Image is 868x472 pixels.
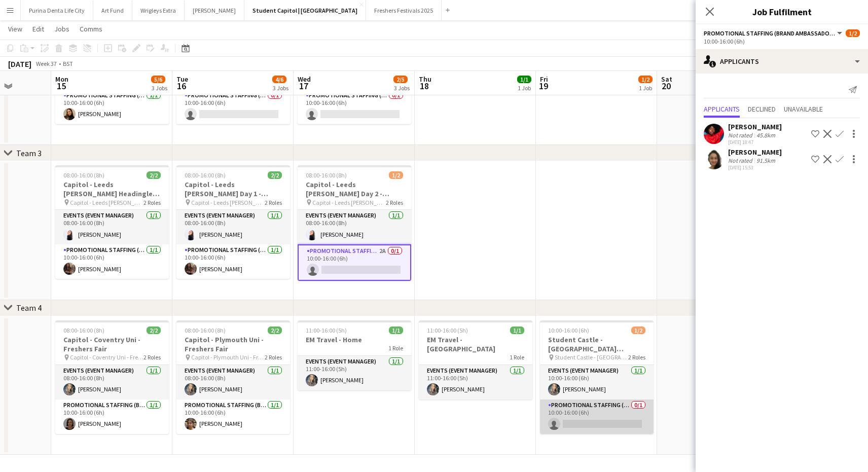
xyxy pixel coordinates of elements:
[417,80,431,92] span: 18
[176,335,290,353] h3: Capitol - Plymouth Uni - Freshers Fair
[176,75,188,84] span: Tue
[306,326,347,334] span: 11:00-16:00 (5h)
[143,199,161,206] span: 2 Roles
[639,84,652,92] div: 1 Job
[176,320,290,434] app-job-card: 08:00-16:00 (8h)2/2Capitol - Plymouth Uni - Freshers Fair Capitol - Plymouth Uni - Freshers Fair2...
[55,244,169,279] app-card-role: Promotional Staffing (Brand Ambassadors)1/110:00-16:00 (6h)[PERSON_NAME]
[754,157,777,164] div: 91.5km
[540,75,548,84] span: Fri
[54,24,69,33] span: Jobs
[176,400,290,434] app-card-role: Promotional Staffing (Brand Ambassadors)1/110:00-16:00 (6h)[PERSON_NAME]
[540,400,654,434] app-card-role: Promotional Staffing (Brand Ambassadors)0/110:00-16:00 (6h)
[268,171,282,179] span: 2/2
[185,1,244,20] button: [PERSON_NAME]
[518,84,531,92] div: 1 Job
[540,365,654,400] app-card-role: Events (Event Manager)1/110:00-16:00 (6h)[PERSON_NAME]
[298,244,411,281] app-card-role: Promotional Staffing (Brand Ambassadors)2A0/110:00-16:00 (6h)
[55,400,169,434] app-card-role: Promotional Staffing (Brand Ambassadors)1/110:00-16:00 (6h)[PERSON_NAME]
[728,148,782,157] div: [PERSON_NAME]
[419,75,431,84] span: Thu
[419,320,532,400] div: 11:00-16:00 (5h)1/1EM Travel - [GEOGRAPHIC_DATA]1 RoleEvents (Event Manager)1/111:00-16:00 (5h)[P...
[185,171,226,179] span: 08:00-16:00 (8h)
[510,353,524,361] span: 1 Role
[143,353,161,361] span: 2 Roles
[555,353,628,361] span: Student Castle - [GEOGRAPHIC_DATA] Brookes Uni - Street Team
[389,171,403,179] span: 1/2
[298,165,411,281] app-job-card: 08:00-16:00 (8h)1/2Capitol - Leeds [PERSON_NAME] Day 2 - Freshers Fair Capitol - Leeds [PERSON_NA...
[268,326,282,334] span: 2/2
[704,29,844,37] button: Promotional Staffing (Brand Ambassadors)
[728,157,754,164] div: Not rated
[55,165,169,279] app-job-card: 08:00-16:00 (8h)2/2Capitol - Leeds [PERSON_NAME] Headingley - Freshers Fair Capitol - Leeds [PERS...
[191,199,265,206] span: Capitol - Leeds [PERSON_NAME] Day 1 - Freshers Fair
[63,171,104,179] span: 08:00-16:00 (8h)
[70,199,143,206] span: Capitol - Leeds [PERSON_NAME] Headingley - Freshers Fair
[272,76,286,83] span: 4/6
[696,5,868,18] h3: Job Fulfilment
[306,171,347,179] span: 08:00-16:00 (8h)
[298,335,411,344] h3: EM Travel - Home
[540,335,654,353] h3: Student Castle - [GEOGRAPHIC_DATA] Brookes Uni - Street Team
[273,84,288,92] div: 3 Jobs
[540,320,654,434] app-job-card: 10:00-16:00 (6h)1/2Student Castle - [GEOGRAPHIC_DATA] Brookes Uni - Street Team Student Castle - ...
[298,180,411,198] h3: Capitol - Leeds [PERSON_NAME] Day 2 - Freshers Fair
[50,22,74,35] a: Jobs
[631,326,645,334] span: 1/2
[728,164,782,171] div: [DATE] 15:53
[33,60,59,67] span: Week 37
[538,80,548,92] span: 19
[151,76,165,83] span: 5/6
[296,80,311,92] span: 17
[419,365,532,400] app-card-role: Events (Event Manager)1/111:00-16:00 (5h)[PERSON_NAME]
[638,76,653,83] span: 1/2
[147,171,161,179] span: 2/2
[393,76,408,83] span: 2/5
[298,320,411,390] app-job-card: 11:00-16:00 (5h)1/1EM Travel - Home1 RoleEvents (Event Manager)1/111:00-16:00 (5h)[PERSON_NAME]
[265,353,282,361] span: 2 Roles
[191,353,265,361] span: Capitol - Plymouth Uni - Freshers Fair
[394,84,410,92] div: 3 Jobs
[728,139,782,146] div: [DATE] 18:47
[132,1,185,20] button: Wrigleys Extra
[185,326,226,334] span: 08:00-16:00 (8h)
[784,105,823,113] span: Unavailable
[175,80,188,92] span: 16
[28,22,48,35] a: Edit
[70,353,143,361] span: Capitol - Coventry Uni - Freshers Fair
[55,320,169,434] app-job-card: 08:00-16:00 (8h)2/2Capitol - Coventry Uni - Freshers Fair Capitol - Coventry Uni - Freshers Fair2...
[517,76,531,83] span: 1/1
[660,80,672,92] span: 20
[93,1,132,20] button: Art Fund
[21,1,93,20] button: Purina Denta Life City
[176,90,290,124] app-card-role: Promotional Staffing (Brand Ambassadors)0/110:00-16:00 (6h)
[176,210,290,244] app-card-role: Events (Event Manager)1/108:00-16:00 (8h)[PERSON_NAME]
[748,105,776,113] span: Declined
[147,326,161,334] span: 2/2
[55,75,68,84] span: Mon
[176,180,290,198] h3: Capitol - Leeds [PERSON_NAME] Day 1 - Freshers Fair
[176,244,290,279] app-card-role: Promotional Staffing (Brand Ambassadors)1/110:00-16:00 (6h)[PERSON_NAME]
[55,210,169,244] app-card-role: Events (Event Manager)1/108:00-16:00 (8h)[PERSON_NAME]
[55,90,169,124] app-card-role: Promotional Staffing (Brand Ambassadors)1/110:00-16:00 (6h)[PERSON_NAME]
[176,165,290,279] app-job-card: 08:00-16:00 (8h)2/2Capitol - Leeds [PERSON_NAME] Day 1 - Freshers Fair Capitol - Leeds [PERSON_NA...
[244,1,366,20] button: Student Capitol | [GEOGRAPHIC_DATA]
[704,29,836,37] span: Promotional Staffing (Brand Ambassadors)
[152,84,167,92] div: 3 Jobs
[176,365,290,400] app-card-role: Events (Event Manager)1/108:00-16:00 (8h)[PERSON_NAME]
[4,22,26,35] a: View
[8,24,22,33] span: View
[696,49,868,74] div: Applicants
[389,326,403,334] span: 1/1
[298,356,411,390] app-card-role: Events (Event Manager)1/111:00-16:00 (5h)[PERSON_NAME]
[728,131,754,139] div: Not rated
[419,335,532,353] h3: EM Travel - [GEOGRAPHIC_DATA]
[548,326,589,334] span: 10:00-16:00 (6h)
[63,60,73,67] div: BST
[388,344,403,352] span: 1 Role
[386,199,403,206] span: 2 Roles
